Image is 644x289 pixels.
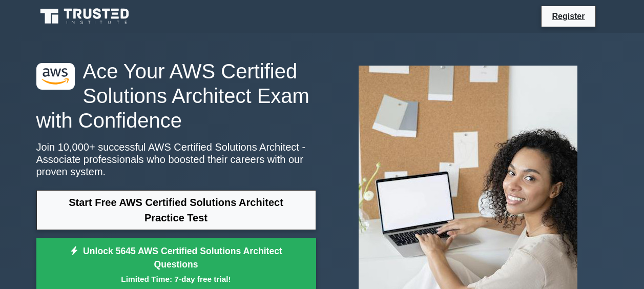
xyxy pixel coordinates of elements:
p: Join 10,000+ successful AWS Certified Solutions Architect - Associate professionals who boosted t... [36,141,316,178]
h1: Ace Your AWS Certified Solutions Architect Exam with Confidence [36,59,316,133]
a: Start Free AWS Certified Solutions Architect Practice Test [36,190,316,230]
a: Register [546,10,591,23]
small: Limited Time: 7-day free trial! [49,273,303,285]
